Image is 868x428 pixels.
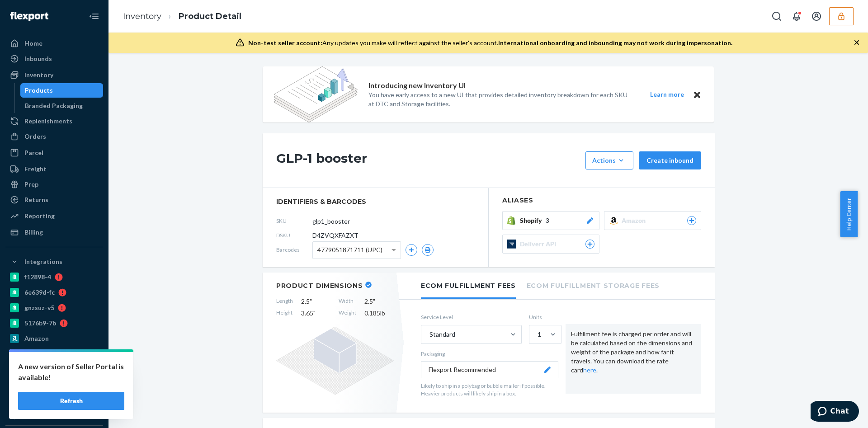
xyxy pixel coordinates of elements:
[301,297,330,306] span: 2.5
[502,211,599,230] button: Shopify3
[5,285,103,300] a: 6e639d-fc
[339,297,356,306] span: Width
[788,7,806,25] button: Open notifications
[5,393,103,407] a: [PERSON_NAME]
[429,330,429,339] input: Standard
[24,39,42,48] div: Home
[123,11,161,21] a: Inventory
[248,39,322,47] span: Non-test seller account:
[691,89,703,100] button: Close
[24,319,56,328] div: 5176b9-7b
[811,401,859,423] iframe: Opens a widget where you can chat to one of our agents
[520,216,546,225] span: Shopify
[24,165,47,174] div: Freight
[622,216,649,225] span: Amazon
[368,80,466,91] p: Introducing new Inventory UI
[24,288,55,297] div: 6e639d-fc
[502,235,599,254] button: Deliverr API
[5,316,103,330] a: 5176b9-7b
[20,83,104,98] a: Products
[313,309,316,317] span: "
[85,7,103,25] button: Close Navigation
[116,3,249,30] ol: breadcrumbs
[18,361,124,383] p: A new version of Seller Portal is available!
[276,217,312,225] span: SKU
[24,303,54,312] div: gnzsuz-v5
[585,151,633,169] button: Actions
[5,129,103,144] a: Orders
[5,36,103,51] a: Home
[537,330,538,339] input: 1
[276,231,312,239] span: DSKU
[276,151,581,169] h1: GLP-1 booster
[24,148,43,157] div: Parcel
[529,313,558,321] label: Units
[421,361,558,378] button: Flexport Recommended
[276,246,312,254] span: Barcodes
[502,197,701,204] h2: Aliases
[248,38,732,47] div: Any updates you make will reflect against the seller's account.
[24,71,53,80] div: Inventory
[20,99,104,113] a: Branded Packaging
[373,297,375,305] span: "
[5,52,103,66] a: Inbounds
[5,114,103,128] a: Replenishments
[339,309,356,318] span: Weight
[546,216,549,225] span: 3
[24,132,46,141] div: Orders
[24,273,51,282] div: f12898-4
[5,270,103,284] a: f12898-4
[639,151,701,169] button: Create inbound
[566,324,701,394] div: Fulfillment fee is charged per order and will be calculated based on the dimensions and weight of...
[24,212,55,221] div: Reporting
[421,350,558,357] p: Packaging
[317,242,382,258] span: 4779051871711 (UPC)
[604,211,701,230] button: Amazon
[25,101,83,110] div: Branded Packaging
[5,331,103,346] a: Amazon
[24,54,52,63] div: Inbounds
[24,334,49,343] div: Amazon
[18,392,124,410] button: Refresh
[5,225,103,240] a: Billing
[276,309,293,318] span: Height
[498,39,732,47] span: International onboarding and inbounding may not work during impersonation.
[25,86,53,95] div: Products
[807,7,826,25] button: Open account menu
[364,309,394,318] span: 0.185 lb
[274,66,358,122] img: new-reports-banner-icon.82668bd98b6a51aee86340f2a7b77ae3.png
[5,209,103,223] a: Reporting
[276,297,293,306] span: Length
[840,191,858,237] button: Help Center
[644,89,689,100] button: Learn more
[310,297,312,305] span: "
[24,228,43,237] div: Billing
[583,366,596,374] a: here
[5,193,103,207] a: Returns
[179,11,241,21] a: Product Detail
[5,411,103,422] a: Add Integration
[301,309,330,318] span: 3.65
[312,231,359,240] span: D4ZVQXFAZXT
[10,12,48,21] img: Flexport logo
[364,297,394,306] span: 2.5
[368,90,633,108] p: You have early access to a new UI that provides detailed inventory breakdown for each SKU at DTC ...
[5,177,103,192] a: Prep
[5,362,103,376] a: pulsetto
[520,240,560,249] span: Deliverr API
[5,347,103,361] a: Deliverr API
[421,313,522,321] label: Service Level
[5,68,103,82] a: Inventory
[276,282,363,290] h2: Product Dimensions
[5,162,103,176] a: Freight
[538,330,541,339] div: 1
[768,7,786,25] button: Open Search Box
[24,117,72,126] div: Replenishments
[24,180,38,189] div: Prep
[5,146,103,160] a: Parcel
[421,273,516,299] li: Ecom Fulfillment Fees
[276,197,475,206] span: identifiers & barcodes
[527,273,660,297] li: Ecom Fulfillment Storage Fees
